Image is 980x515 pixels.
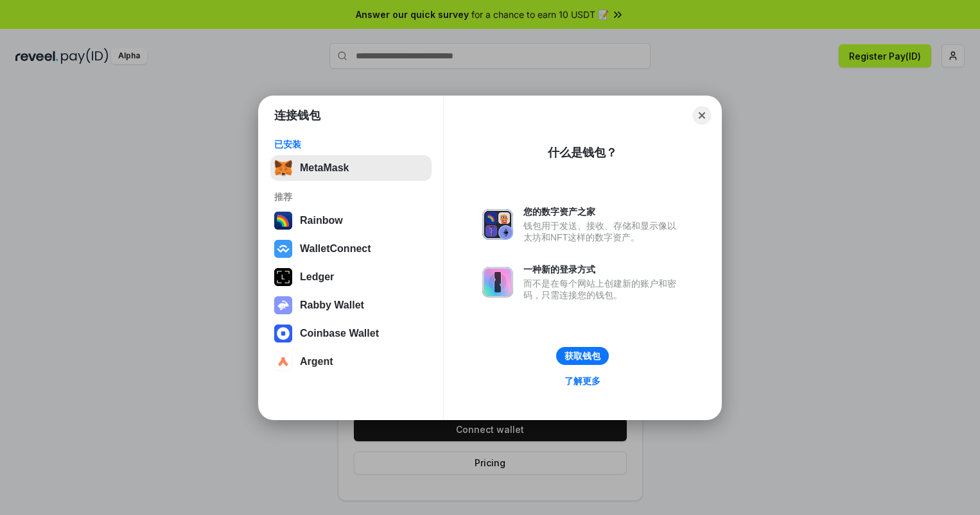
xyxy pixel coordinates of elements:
button: Argent [270,349,432,375]
div: 已安装 [274,139,428,150]
div: 了解更多 [564,375,600,387]
img: svg+xml,%3Csvg%20fill%3D%22none%22%20height%3D%2233%22%20viewBox%3D%220%200%2035%2033%22%20width%... [274,159,292,177]
button: Ledger [270,264,432,290]
img: svg+xml,%3Csvg%20width%3D%2228%22%20height%3D%2228%22%20viewBox%3D%220%200%2028%2028%22%20fill%3D... [274,353,292,371]
img: svg+xml,%3Csvg%20width%3D%2228%22%20height%3D%2228%22%20viewBox%3D%220%200%2028%2028%22%20fill%3D... [274,325,292,342]
div: Argent [300,356,333,367]
div: 而不是在每个网站上创建新的账户和密码，只需连接您的钱包。 [523,278,683,301]
button: Close [693,106,711,124]
a: 了解更多 [557,373,608,389]
div: 您的数字资产之家 [523,206,683,217]
button: Rabby Wallet [270,292,432,318]
div: Ledger [300,271,334,283]
div: Rabby Wallet [300,300,364,311]
div: 推荐 [274,191,428,203]
div: MetaMask [300,162,349,174]
div: 钱包用于发送、接收、存储和显示像以太坊和NFT这样的数字资产。 [523,220,683,243]
img: svg+xml,%3Csvg%20width%3D%22120%22%20height%3D%22120%22%20viewBox%3D%220%200%20120%20120%22%20fil... [274,212,292,230]
img: svg+xml,%3Csvg%20width%3D%2228%22%20height%3D%2228%22%20viewBox%3D%220%200%2028%2028%22%20fill%3D... [274,240,292,258]
button: Rainbow [270,208,432,233]
button: 获取钱包 [556,347,609,365]
img: svg+xml,%3Csvg%20xmlns%3D%22http%3A%2F%2Fwww.w3.org%2F2000%2Fsvg%22%20width%3D%2228%22%20height%3... [274,268,292,286]
img: svg+xml,%3Csvg%20xmlns%3D%22http%3A%2F%2Fwww.w3.org%2F2000%2Fsvg%22%20fill%3D%22none%22%20viewBox... [274,296,292,314]
button: Coinbase Wallet [270,321,432,346]
div: Coinbase Wallet [300,328,379,339]
div: 获取钱包 [564,350,600,362]
button: WalletConnect [270,236,432,262]
div: WalletConnect [300,243,371,255]
h1: 连接钱包 [274,108,320,123]
div: 什么是钱包？ [548,145,617,160]
button: MetaMask [270,155,432,181]
div: 一种新的登录方式 [523,264,683,275]
img: svg+xml,%3Csvg%20xmlns%3D%22http%3A%2F%2Fwww.w3.org%2F2000%2Fsvg%22%20fill%3D%22none%22%20viewBox... [482,209,513,240]
img: svg+xml,%3Csvg%20xmlns%3D%22http%3A%2F%2Fwww.w3.org%2F2000%2Fsvg%22%20fill%3D%22none%22%20viewBox... [482,267,513,298]
div: Rainbow [300,215,343,226]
